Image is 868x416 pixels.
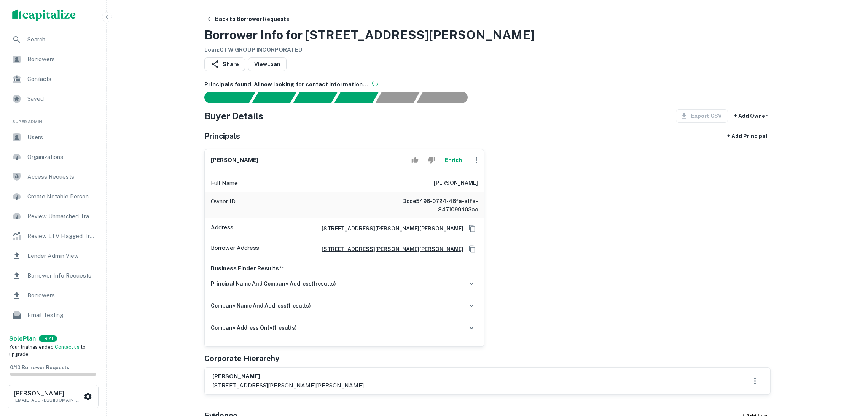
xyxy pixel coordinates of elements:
span: 0 / 10 Borrower Requests [10,365,69,370]
h6: company address only ( 1 results) [211,324,297,332]
a: Email Analytics [6,326,100,344]
h6: [PERSON_NAME] [14,391,82,397]
div: Sending borrower request to AI... [195,92,252,103]
button: Enrich [441,152,466,168]
h5: Corporate Hierarchy [204,353,279,364]
span: Email Testing [27,311,96,320]
div: AI fulfillment process complete. [417,92,477,103]
p: Address [211,223,233,234]
span: Borrowers [27,55,96,64]
button: Copy Address [467,223,478,234]
button: Accept [408,152,422,168]
span: Contacts [27,75,96,84]
div: Your request is received and processing... [252,92,296,103]
span: Access Requests [27,172,96,181]
a: Review LTV Flagged Transactions [6,227,100,245]
p: Business Finder Results** [211,264,478,273]
p: [STREET_ADDRESS][PERSON_NAME][PERSON_NAME] [212,381,364,390]
a: [STREET_ADDRESS][PERSON_NAME][PERSON_NAME] [315,224,463,233]
a: Borrowers [6,50,100,68]
h6: company name and address ( 1 results) [211,302,311,310]
a: ViewLoan [248,57,287,71]
h6: Principals found, AI now looking for contact information... [204,80,771,89]
a: Search [6,30,100,49]
h3: Borrower Info for [STREET_ADDRESS][PERSON_NAME] [204,26,535,44]
a: Email Testing [6,306,100,324]
h6: [PERSON_NAME] [212,372,364,381]
button: Copy Address [467,243,478,255]
a: Lender Admin View [6,247,100,265]
span: Your trial has ended. to upgrade. [9,344,86,357]
a: Contacts [6,70,100,88]
a: Organizations [6,148,100,166]
h4: Buyer Details [204,109,263,123]
a: SoloPlan [9,334,36,343]
p: Owner ID [211,197,236,214]
a: Users [6,128,100,146]
a: Borrowers [6,286,100,305]
li: Super Admin [6,110,100,128]
a: Access Requests [6,168,100,186]
div: TRIAL [39,335,57,342]
button: + Add Owner [731,109,771,123]
span: Lender Admin View [27,251,96,260]
span: Borrowers [27,291,96,300]
span: Review Unmatched Transactions [27,212,96,221]
button: [PERSON_NAME][EMAIL_ADDRESS][DOMAIN_NAME] [8,385,99,408]
iframe: Chat Widget [830,355,868,392]
p: Full Name [211,179,238,188]
span: Saved [27,94,96,103]
p: Borrower Address [211,243,259,255]
a: Review Unmatched Transactions [6,207,100,225]
button: Share [204,57,245,71]
h6: [PERSON_NAME] [434,179,478,188]
strong: Solo Plan [9,335,36,342]
a: Contact us [55,344,80,350]
span: Borrower Info Requests [27,271,96,280]
span: Search [27,35,96,44]
a: [STREET_ADDRESS][PERSON_NAME][PERSON_NAME] [315,245,463,253]
a: Saved [6,90,100,108]
div: Documents found, AI parsing details... [293,92,338,103]
p: [EMAIL_ADDRESS][DOMAIN_NAME] [14,397,82,403]
h6: Loan : CTW GROUP INCORPORATED [204,46,535,54]
button: Reject [425,152,438,168]
span: Organizations [27,152,96,162]
a: Create Notable Person [6,187,100,206]
h6: [PERSON_NAME] [211,156,258,165]
span: Review LTV Flagged Transactions [27,232,96,241]
h6: 3cde5496-0724-46fa-a1fa-8471099d03ac [387,197,478,214]
button: Back to Borrower Requests [203,12,292,26]
div: Principals found, still searching for contact information. This may take time... [375,92,420,103]
img: capitalize-logo.png [12,9,76,21]
span: Create Notable Person [27,192,96,201]
h6: principal name and company address ( 1 results) [211,279,336,288]
h5: Principals [204,130,240,142]
div: Principals found, AI now looking for contact information... [334,92,379,103]
a: Borrower Info Requests [6,267,100,285]
span: Users [27,133,96,142]
button: + Add Principal [724,129,771,143]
